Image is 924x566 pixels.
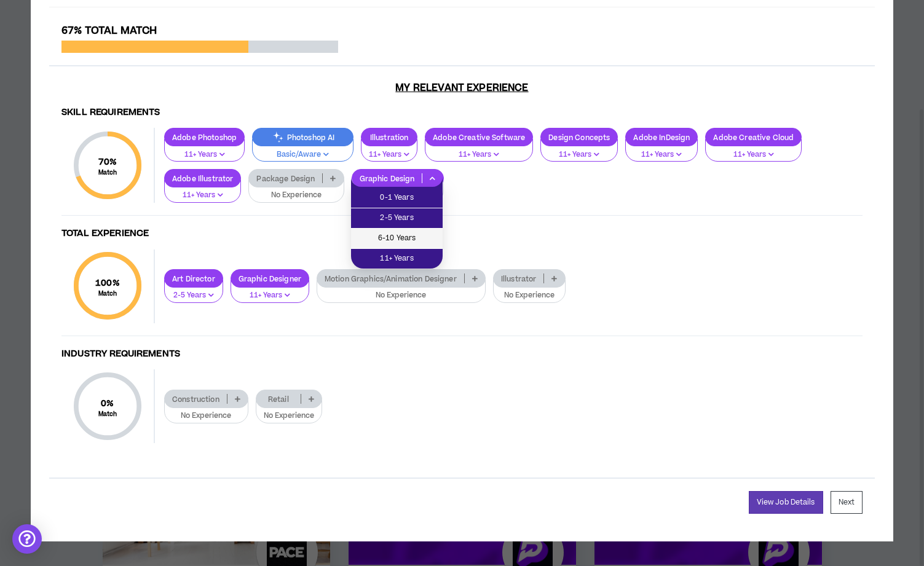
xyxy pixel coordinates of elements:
[165,133,244,142] p: Adobe Photoshop
[260,149,346,160] p: Basic/Aware
[253,133,353,142] p: Photoshop AI
[239,290,301,301] p: 11+ Years
[358,211,435,225] span: 2-5 Years
[325,290,478,301] p: No Experience
[98,397,117,410] span: 0 %
[165,174,240,183] p: Adobe Illustrator
[540,139,618,162] button: 11+ Years
[252,139,353,162] button: Basic/Aware
[98,410,117,419] small: Match
[626,133,697,142] p: Adobe InDesign
[164,400,248,423] button: No Experience
[61,348,863,360] h4: Industry Requirements
[425,133,532,142] p: Adobe Creative Software
[172,290,215,301] p: 2-5 Years
[425,139,533,162] button: 11+ Years
[256,395,301,404] p: Retail
[433,149,525,160] p: 11+ Years
[705,139,802,162] button: 11+ Years
[358,252,435,265] span: 11+ Years
[361,133,417,142] p: Illustration
[358,232,435,245] span: 6-10 Years
[541,133,617,142] p: Design Concepts
[548,149,610,160] p: 11+ Years
[633,149,690,160] p: 11+ Years
[248,179,344,203] button: No Experience
[749,491,823,514] a: View Job Details
[501,290,558,301] p: No Experience
[98,155,117,168] span: 70 %
[369,149,409,160] p: 11+ Years
[164,280,223,303] button: 2-5 Years
[164,179,241,203] button: 11+ Years
[317,274,464,283] p: Motion Graphics/Animation Designer
[165,274,223,283] p: Art Director
[231,280,309,303] button: 11+ Years
[231,274,309,283] p: Graphic Designer
[49,82,875,94] h3: My Relevant Experience
[12,524,42,554] div: Open Intercom Messenger
[172,190,233,201] p: 11+ Years
[95,277,120,289] span: 100 %
[256,400,322,423] button: No Experience
[256,190,336,201] p: No Experience
[494,274,544,283] p: Illustrator
[706,133,801,142] p: Adobe Creative Cloud
[493,280,566,303] button: No Experience
[165,395,227,404] p: Construction
[831,491,863,514] button: Next
[264,411,314,422] p: No Experience
[61,23,157,38] span: 67% Total Match
[61,228,863,240] h4: Total Experience
[98,168,117,177] small: Match
[249,174,322,183] p: Package Design
[172,411,240,422] p: No Experience
[164,139,245,162] button: 11+ Years
[361,139,417,162] button: 11+ Years
[352,174,422,183] p: Graphic Design
[317,280,486,303] button: No Experience
[61,107,863,119] h4: Skill Requirements
[358,191,435,205] span: 0-1 Years
[95,289,120,298] small: Match
[172,149,237,160] p: 11+ Years
[713,149,794,160] p: 11+ Years
[625,139,698,162] button: 11+ Years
